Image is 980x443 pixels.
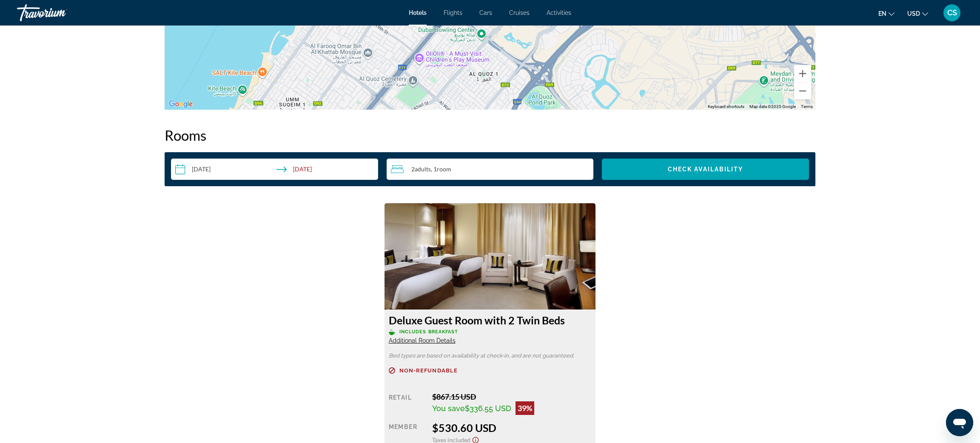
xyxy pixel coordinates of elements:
h3: Deluxe Guest Room with 2 Twin Beds [389,314,592,327]
span: USD [907,10,920,17]
button: Keyboard shortcuts [708,104,744,110]
img: Google [167,99,195,110]
button: Change language [878,7,895,20]
span: Map data ©2025 Google [749,104,796,109]
span: CS [947,9,957,17]
span: You save [432,404,465,413]
a: Hotels [409,9,427,16]
button: Check Availability [602,159,809,180]
div: $867.15 USD [432,392,591,401]
a: Flights [444,9,462,16]
img: cecd81fd-c79f-486b-b920-2a3b480e9e7f.jpeg [385,203,596,310]
p: Bed types are based on availability at check-in, and are not guaranteed. [389,353,592,359]
span: $336.55 USD [465,404,511,413]
span: 2 [411,166,431,173]
iframe: Button to launch messaging window [946,409,973,436]
span: en [878,10,886,17]
span: , 1 [431,166,451,173]
button: Zoom in [794,65,811,82]
a: Activities [547,9,571,16]
a: Terms (opens in new tab) [801,104,813,109]
button: Check-in date: Nov 11, 2025 Check-out date: Nov 13, 2025 [171,159,378,180]
span: Room [437,165,451,173]
button: Zoom out [794,82,811,99]
button: Travelers: 2 adults, 0 children [387,159,594,180]
span: Check Availability [668,166,744,173]
div: $530.60 USD [432,421,591,434]
a: Travorium [17,2,102,24]
a: Cruises [509,9,530,16]
a: Open this area in Google Maps (opens a new window) [167,99,195,110]
span: Non-refundable [399,368,458,373]
span: Includes Breakfast [399,329,459,335]
span: Adults [415,165,431,173]
div: Search widget [171,159,809,180]
div: Retail [389,392,426,415]
button: User Menu [941,4,963,22]
a: Cars [479,9,492,16]
h2: Rooms [165,127,815,144]
button: Change currency [907,7,928,20]
div: 39% [516,401,534,415]
span: Additional Room Details [389,337,456,344]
